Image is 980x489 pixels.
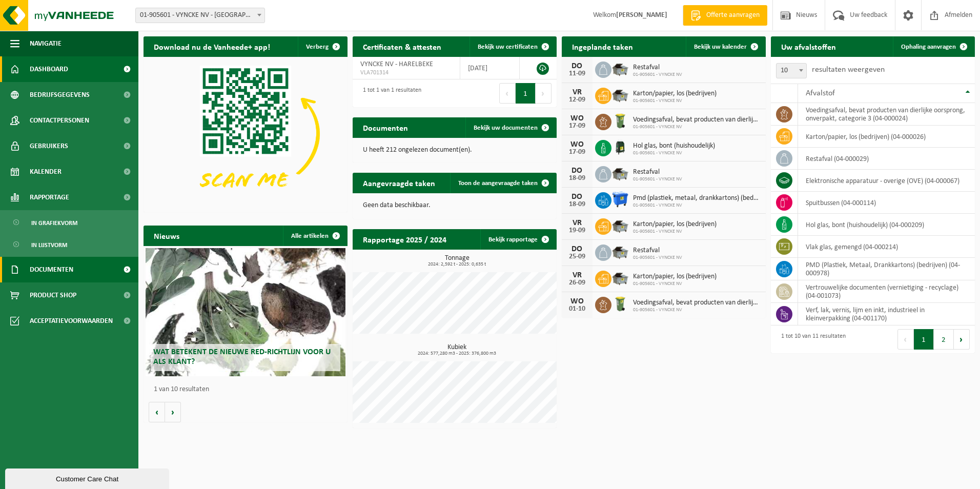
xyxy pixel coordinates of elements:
[567,123,587,130] div: 17-09
[358,262,557,267] span: 2024: 2,592 t - 2025: 0,635 t
[798,170,975,192] td: elektronische apparatuur - overige (OVE) (04-000067)
[363,202,546,209] p: Geen data beschikbaar.
[633,168,682,176] span: Restafval
[633,176,682,182] span: 01-905601 - VYNCKE NV
[798,280,975,303] td: vertrouwelijke documenten (vernietiging - recyclage) (04-001073)
[633,98,717,104] span: 01-905601 - VYNCKE NV
[516,83,536,104] button: 1
[3,213,136,232] a: In grafiekvorm
[694,44,747,50] span: Bekijk uw kalender
[798,258,975,280] td: PMD (Plastiek, Metaal, Drankkartons) (bedrijven) (04-000978)
[30,159,62,185] span: Kalender
[30,56,68,82] span: Dashboard
[611,295,629,313] img: WB-0140-HPE-GN-50
[567,96,587,104] div: 12-09
[30,308,113,334] span: Acceptatievoorwaarden
[798,103,975,126] td: voedingsafval, bevat producten van dierlijke oorsprong, onverpakt, categorie 3 (04-000024)
[298,36,346,57] button: Verberg
[499,83,516,104] button: Previous
[30,108,89,133] span: Contactpersonen
[686,36,765,57] a: Bekijk uw kalender
[567,140,587,149] div: WO
[611,165,629,182] img: WB-5000-GAL-GY-01
[30,133,68,159] span: Gebruikers
[914,329,934,350] button: 1
[777,64,806,78] span: 10
[633,273,717,281] span: Karton/papier, los (bedrijven)
[567,253,587,260] div: 25-09
[611,60,629,77] img: WB-5000-GAL-GY-01
[460,57,520,79] td: [DATE]
[567,279,587,287] div: 26-09
[954,329,970,350] button: Next
[633,150,715,156] span: 01-905601 - VYNCKE NV
[144,57,348,210] img: Download de VHEPlus App
[611,217,629,234] img: WB-5000-GAL-GY-01
[165,402,181,422] button: Volgende
[480,229,556,250] a: Bekijk rapportage
[358,82,421,105] div: 1 tot 1 van 1 resultaten
[358,255,557,267] h3: Tonnage
[616,11,667,19] strong: [PERSON_NAME]
[144,226,190,246] h2: Nieuws
[934,329,954,350] button: 2
[562,36,643,56] h2: Ingeplande taken
[633,142,715,150] span: Hol glas, bont (huishoudelijk)
[812,66,885,74] label: resultaten weergeven
[567,175,587,182] div: 18-09
[306,44,329,50] span: Verberg
[683,5,767,26] a: Offerte aanvragen
[3,235,136,254] a: In lijstvorm
[154,386,342,393] p: 1 van 10 resultaten
[567,271,587,279] div: VR
[633,194,761,202] span: Pmd (plastiek, metaal, drankkartons) (bedrijven)
[353,117,418,137] h2: Documenten
[478,44,538,50] span: Bekijk uw certificaten
[611,138,629,156] img: CR-HR-1C-1000-PES-01
[567,62,587,70] div: DO
[30,31,62,56] span: Navigatie
[458,180,538,187] span: Toon de aangevraagde taken
[567,201,587,208] div: 18-09
[776,328,846,351] div: 1 tot 10 van 11 resultaten
[153,348,331,366] span: Wat betekent de nieuwe RED-richtlijn voor u als klant?
[567,114,587,123] div: WO
[798,126,975,148] td: karton/papier, los (bedrijven) (04-000026)
[798,214,975,236] td: hol glas, bont (huishoudelijk) (04-000209)
[633,64,682,72] span: Restafval
[536,83,552,104] button: Next
[144,36,280,56] h2: Download nu de Vanheede+ app!
[633,229,717,235] span: 01-905601 - VYNCKE NV
[611,269,629,287] img: WB-5000-GAL-GY-01
[893,36,974,57] a: Ophaling aanvragen
[149,402,165,422] button: Vorige
[798,303,975,325] td: verf, lak, vernis, lijm en inkt, industrieel in kleinverpakking (04-001170)
[567,167,587,175] div: DO
[633,255,682,261] span: 01-905601 - VYNCKE NV
[353,173,445,193] h2: Aangevraagde taken
[633,247,682,255] span: Restafval
[567,88,587,96] div: VR
[806,89,835,97] span: Afvalstof
[633,299,761,307] span: Voedingsafval, bevat producten van dierlijke oorsprong, onverpakt, categorie 3
[897,329,914,350] button: Previous
[567,219,587,227] div: VR
[567,193,587,201] div: DO
[363,147,546,154] p: U heeft 212 ongelezen document(en).
[360,69,452,77] span: VLA701314
[5,466,171,489] iframe: chat widget
[353,36,452,56] h2: Certificaten & attesten
[31,235,67,255] span: In lijstvorm
[360,60,433,68] span: VYNCKE NV - HARELBEKE
[31,213,77,233] span: In grafiekvorm
[146,248,345,376] a: Wat betekent de nieuwe RED-richtlijn voor u als klant?
[798,192,975,214] td: spuitbussen (04-000114)
[30,257,73,282] span: Documenten
[776,63,807,78] span: 10
[450,173,556,193] a: Toon de aangevraagde taken
[30,282,76,308] span: Product Shop
[633,281,717,287] span: 01-905601 - VYNCKE NV
[567,245,587,253] div: DO
[611,86,629,104] img: WB-5000-GAL-GY-01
